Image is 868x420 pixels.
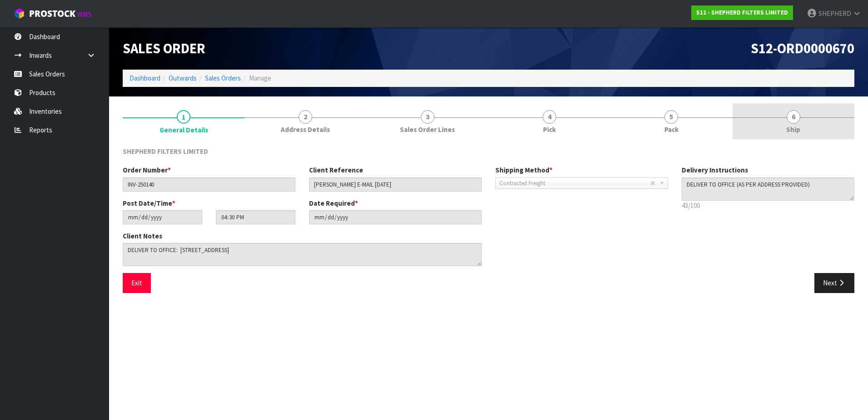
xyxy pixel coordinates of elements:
[787,110,800,124] span: 6
[400,125,455,134] span: Sales Order Lines
[123,273,151,293] button: Exit
[123,177,295,192] input: Order Number
[664,125,678,134] span: Pack
[786,125,800,134] span: Ship
[77,10,91,19] small: WMS
[664,110,678,124] span: 5
[495,165,553,175] label: Shipping Method
[309,198,358,208] label: Date Required
[421,110,434,124] span: 3
[543,110,556,124] span: 4
[543,125,556,134] span: Pick
[696,9,788,16] strong: S12 - SHEPHERD FILTERS LIMITED
[309,165,363,175] label: Client Reference
[160,125,208,135] span: General Details
[205,74,241,82] a: Sales Orders
[818,9,851,18] span: SHEPHERD
[177,110,190,124] span: 1
[682,165,748,175] label: Delivery Instructions
[281,125,330,134] span: Address Details
[499,178,650,189] span: Contracted Freight
[169,74,197,82] a: Outwards
[751,40,854,57] span: S12-ORD0000670
[123,198,175,208] label: Post Date/Time
[309,177,482,192] input: Client Reference
[123,140,854,300] span: General Details
[123,40,205,57] span: Sales Order
[299,110,312,124] span: 2
[130,74,160,82] a: Dashboard
[29,8,75,20] span: ProStock
[249,74,271,82] span: Manage
[814,273,854,293] button: Next
[14,8,25,19] img: cube-alt.png
[123,165,171,175] label: Order Number
[123,231,162,241] label: Client Notes
[682,201,854,210] p: 43/100
[123,147,208,156] span: SHEPHERD FILTERS LIMITED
